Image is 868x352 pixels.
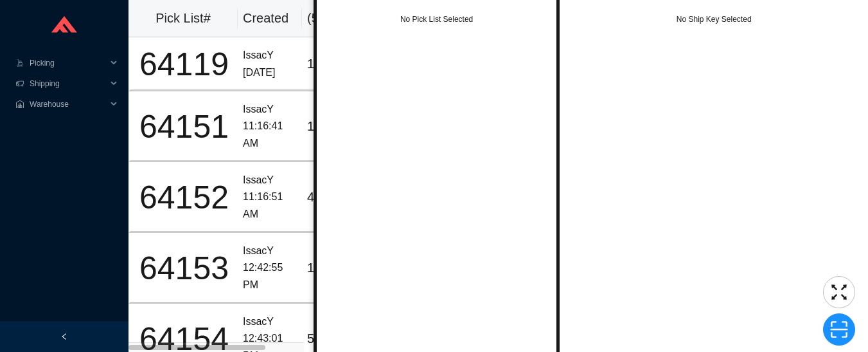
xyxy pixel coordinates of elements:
[307,53,346,75] div: 1 / 1
[243,64,297,82] div: [DATE]
[823,313,855,346] button: scan
[243,313,297,331] div: IssacY
[243,172,297,189] div: IssacY
[136,181,233,214] div: 64152
[824,283,855,302] span: fullscreen
[307,257,346,279] div: 1 / 1
[243,47,297,64] div: IssacY
[307,328,346,349] div: 5 / 5
[823,276,855,308] button: fullscreen
[243,189,297,223] div: 11:16:51 AM
[824,320,855,339] span: scan
[307,8,348,29] div: ( 5 )
[60,333,68,340] span: left
[30,53,107,73] span: Picking
[136,111,233,143] div: 64151
[136,48,233,80] div: 64119
[30,94,107,115] span: Warehouse
[243,101,297,118] div: IssacY
[243,118,297,152] div: 11:16:41 AM
[243,259,297,293] div: 12:42:55 PM
[317,13,557,26] div: No Pick List Selected
[307,116,346,137] div: 1 / 20
[136,252,233,284] div: 64153
[307,187,346,208] div: 4 / 5
[243,243,297,260] div: IssacY
[30,73,107,94] span: Shipping
[560,13,868,26] div: No Ship Key Selected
